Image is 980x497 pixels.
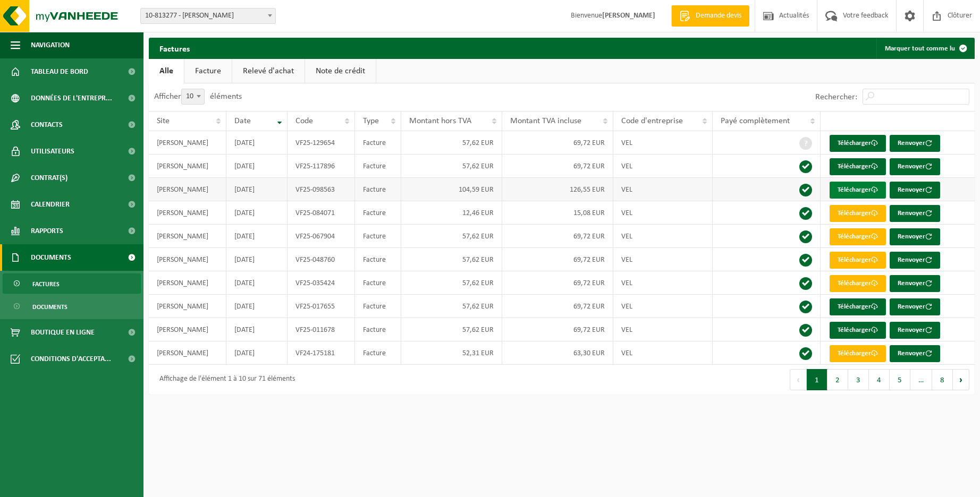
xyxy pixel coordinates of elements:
[401,131,502,155] td: 57,62 EUR
[149,248,226,271] td: [PERSON_NAME]
[32,274,60,294] span: Factures
[226,248,288,271] td: [DATE]
[232,59,305,83] a: Relevé d'achat
[226,295,288,318] td: [DATE]
[890,228,940,245] button: Renvoyer
[401,178,502,201] td: 104,59 EUR
[830,322,886,339] a: Télécharger
[234,117,251,125] span: Date
[355,271,402,295] td: Facture
[613,341,713,365] td: VEL
[355,131,402,155] td: Facture
[613,248,713,271] td: VEL
[502,271,613,295] td: 69,72 EUR
[401,271,502,295] td: 57,62 EUR
[890,205,940,222] button: Renvoyer
[890,345,940,362] button: Renvoyer
[613,131,713,155] td: VEL
[401,201,502,225] td: 12,46 EUR
[288,271,355,295] td: VF25-035424
[693,11,744,21] span: Demande devis
[226,271,288,295] td: [DATE]
[502,201,613,225] td: 15,08 EUR
[613,225,713,248] td: VEL
[288,178,355,201] td: VF25-098563
[502,295,613,318] td: 69,72 EUR
[932,369,953,390] button: 8
[401,225,502,248] td: 57,62 EUR
[613,295,713,318] td: VEL
[31,112,63,138] span: Contacts
[226,225,288,248] td: [DATE]
[830,205,886,222] a: Télécharger
[149,131,226,155] td: [PERSON_NAME]
[149,155,226,178] td: [PERSON_NAME]
[890,158,940,175] button: Renvoyer
[830,158,886,175] a: Télécharger
[890,298,940,315] button: Renvoyer
[790,369,807,390] button: Previous
[31,32,70,58] span: Navigation
[154,92,242,101] label: Afficher éléments
[602,12,655,20] strong: [PERSON_NAME]
[671,5,749,27] a: Demande devis
[355,178,402,201] td: Facture
[953,369,969,390] button: Next
[149,271,226,295] td: [PERSON_NAME]
[613,271,713,295] td: VEL
[827,369,848,390] button: 2
[226,131,288,155] td: [DATE]
[510,117,581,125] span: Montant TVA incluse
[848,369,869,390] button: 3
[31,244,71,271] span: Documents
[149,201,226,225] td: [PERSON_NAME]
[502,178,613,201] td: 126,55 EUR
[182,89,204,104] span: 10
[355,248,402,271] td: Facture
[613,155,713,178] td: VEL
[3,296,141,316] a: Documents
[502,248,613,271] td: 69,72 EUR
[502,341,613,365] td: 63,30 EUR
[830,298,886,315] a: Télécharger
[31,191,70,218] span: Calendrier
[355,295,402,318] td: Facture
[830,252,886,269] a: Télécharger
[3,273,141,294] a: Factures
[890,369,910,390] button: 5
[502,318,613,341] td: 69,72 EUR
[890,275,940,292] button: Renvoyer
[502,155,613,178] td: 69,72 EUR
[401,341,502,365] td: 52,31 EUR
[31,165,67,191] span: Contrat(s)
[154,370,295,389] div: Affichage de l'élément 1 à 10 sur 71 éléments
[149,341,226,365] td: [PERSON_NAME]
[890,322,940,339] button: Renvoyer
[613,318,713,341] td: VEL
[869,369,890,390] button: 4
[31,58,88,85] span: Tableau de bord
[226,318,288,341] td: [DATE]
[149,225,226,248] td: [PERSON_NAME]
[401,155,502,178] td: 57,62 EUR
[181,89,205,105] span: 10
[305,59,376,83] a: Note de crédit
[830,275,886,292] a: Télécharger
[288,201,355,225] td: VF25-084071
[149,38,200,58] h2: Factures
[401,295,502,318] td: 57,62 EUR
[830,228,886,245] a: Télécharger
[830,345,886,362] a: Télécharger
[288,155,355,178] td: VF25-117896
[363,117,379,125] span: Type
[184,59,232,83] a: Facture
[149,295,226,318] td: [PERSON_NAME]
[32,297,67,317] span: Documents
[149,178,226,201] td: [PERSON_NAME]
[830,135,886,152] a: Télécharger
[31,85,112,112] span: Données de l'entrepr...
[502,225,613,248] td: 69,72 EUR
[890,252,940,269] button: Renvoyer
[288,225,355,248] td: VF25-067904
[226,155,288,178] td: [DATE]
